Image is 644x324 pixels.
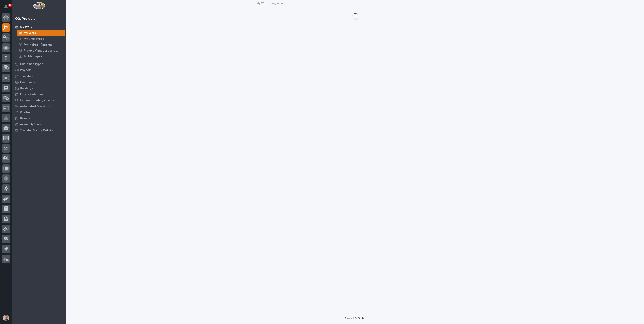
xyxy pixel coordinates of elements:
[12,103,66,109] a: Automated Drawings
[15,17,35,21] div: 02. Projects
[257,1,268,5] a: My Work
[20,93,43,96] p: Onsite Calendar
[20,129,53,132] p: Traveler Status Details
[20,111,31,114] p: Quotes
[24,55,43,58] p: All Managers
[12,79,66,85] a: Customers
[24,49,63,53] p: Project Managers and Engineers
[15,36,66,42] a: My Employees
[20,75,34,78] p: Travelers
[15,30,66,36] a: My Work
[12,121,66,127] a: Assembly View
[12,109,66,115] a: Quotes
[12,127,66,134] a: Traveler Status Details
[15,48,66,53] a: Project Managers and Engineers
[20,25,32,29] p: My Work
[24,31,36,35] p: My Work
[20,105,50,108] p: Automated Drawings
[272,1,284,5] p: My Work
[20,99,54,102] p: Fab and Coatings Items
[12,61,66,67] a: Customer Types
[12,85,66,91] a: Buildings
[20,117,30,120] p: Brands
[5,5,10,11] div: Notifications17
[20,62,43,66] p: Customer Types
[9,4,11,7] p: 17
[24,43,52,47] p: My Indirect Reports
[12,24,66,30] a: My Work
[345,317,365,319] a: Powered By Stacker
[2,2,10,11] button: Notifications
[15,54,66,59] a: All Managers
[20,87,33,90] p: Buildings
[12,97,66,103] a: Fab and Coatings Items
[33,2,45,9] img: Workspace Logo
[24,37,44,41] p: My Employees
[20,68,32,72] p: Projects
[20,81,35,84] p: Customers
[12,73,66,79] a: Travelers
[12,115,66,121] a: Brands
[12,91,66,97] a: Onsite Calendar
[20,123,41,126] p: Assembly View
[12,67,66,73] a: Projects
[2,314,10,322] button: users-avatar
[15,42,66,48] a: My Indirect Reports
